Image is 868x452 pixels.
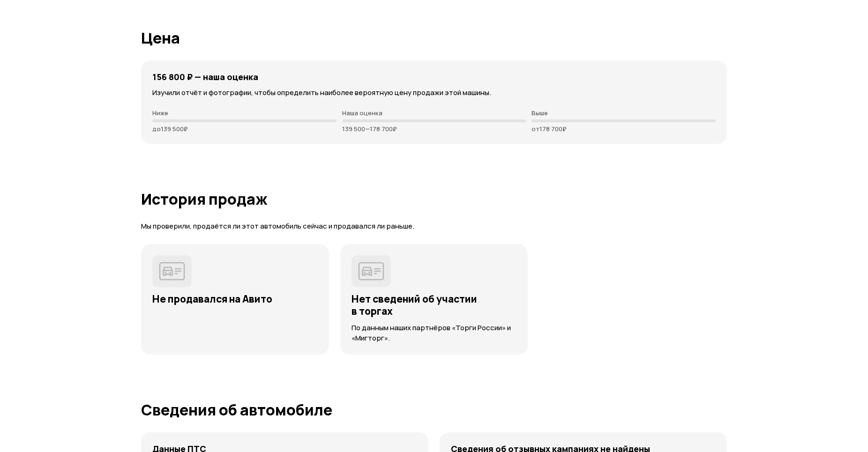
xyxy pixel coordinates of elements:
p: Мы проверили, продаётся ли этот автомобиль сейчас и продавался ли раньше. [141,222,727,231]
p: Изучили отчёт и фотографии, чтобы определить наиболее вероятную цену продажи этой машины. [152,88,716,98]
p: 139 500 — 178 700 ₽ [342,125,526,133]
h3: Нет сведений об участии в торгах [352,293,517,317]
h4: 156 800 ₽ — наша оценка [152,72,258,82]
h1: История продаж [141,191,727,207]
p: от 178 700 ₽ [531,125,716,133]
p: Ниже [152,109,337,117]
p: до 139 500 ₽ [152,125,337,133]
p: Наша оценка [342,109,526,117]
h1: Сведения об автомобиле [141,401,727,418]
p: Выше [531,109,716,117]
p: По данным наших партнёров «Торги России» и «Мигторг». [352,323,517,343]
h1: Цена [141,30,727,46]
h3: Не продавался на Авито [152,293,318,305]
